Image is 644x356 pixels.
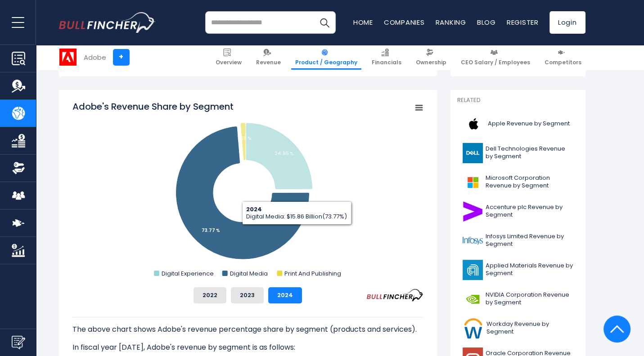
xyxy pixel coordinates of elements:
[463,143,483,163] img: DELL logo
[488,120,570,128] span: Apple Revenue by Segment
[486,204,573,219] span: Accenture plc Revenue by Segment
[202,227,220,234] tspan: 73.77 %
[384,18,425,27] a: Companies
[463,260,483,280] img: AMAT logo
[284,269,341,278] text: Print And Publishing
[457,228,579,253] a: Infosys Limited Revenue by Segment
[549,11,585,34] a: Login
[457,141,579,165] a: Dell Technologies Revenue by Segment
[230,269,267,278] text: Digital Media
[72,100,423,280] svg: Adobe's Revenue Share by Segment
[486,233,573,248] span: Infosys Limited Revenue by Segment
[463,289,483,309] img: NVDA logo
[313,11,336,34] button: Search
[84,52,106,62] div: Adobe
[457,199,579,224] a: Accenture plc Revenue by Segment
[463,172,483,192] img: MSFT logo
[457,258,579,282] a: Applied Materials Revenue by Segment
[59,49,77,66] img: ADBE logo
[416,59,446,66] span: Ownership
[72,100,234,113] tspan: Adobe's Revenue Share by Segment
[113,49,130,66] a: +
[353,18,373,27] a: Home
[231,287,264,303] button: 2023
[463,318,484,338] img: WDAY logo
[268,287,302,303] button: 2024
[545,59,581,66] span: Competitors
[457,111,579,136] a: Apple Revenue by Segment
[463,201,483,222] img: ACN logo
[486,174,573,190] span: Microsoft Corporation Revenue by Segment
[436,18,466,27] a: Ranking
[256,59,281,66] span: Revenue
[194,287,226,303] button: 2022
[291,45,361,70] a: Product / Geography
[412,45,450,70] a: Ownership
[477,18,496,27] a: Blog
[72,342,423,353] p: In fiscal year [DATE], Adobe's revenue by segment is as follows:
[212,45,246,70] a: Overview
[461,59,530,66] span: CEO Salary / Employees
[463,231,483,251] img: INFY logo
[540,45,585,70] a: Competitors
[216,59,242,66] span: Overview
[59,12,156,33] img: bullfincher logo
[162,269,214,278] text: Digital Experience
[295,59,357,66] span: Product / Geography
[463,114,485,134] img: AAPL logo
[72,324,423,335] p: The above chart shows Adobe's revenue percentage share by segment (products and services).
[507,18,539,27] a: Register
[372,59,401,66] span: Financials
[486,291,573,307] span: NVIDIA Corporation Revenue by Segment
[486,262,573,277] span: Applied Materials Revenue by Segment
[457,316,579,341] a: Workday Revenue by Segment
[457,97,579,104] p: Related
[457,170,579,195] a: Microsoft Corporation Revenue by Segment
[252,45,285,70] a: Revenue
[237,135,252,142] tspan: 1.28 %
[12,161,25,175] img: Ownership
[457,45,534,70] a: CEO Salary / Employees
[486,320,573,336] span: Workday Revenue by Segment
[486,145,573,160] span: Dell Technologies Revenue by Segment
[457,287,579,311] a: NVIDIA Corporation Revenue by Segment
[368,45,405,70] a: Financials
[59,12,156,33] a: Go to homepage
[275,150,294,157] tspan: 24.95 %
